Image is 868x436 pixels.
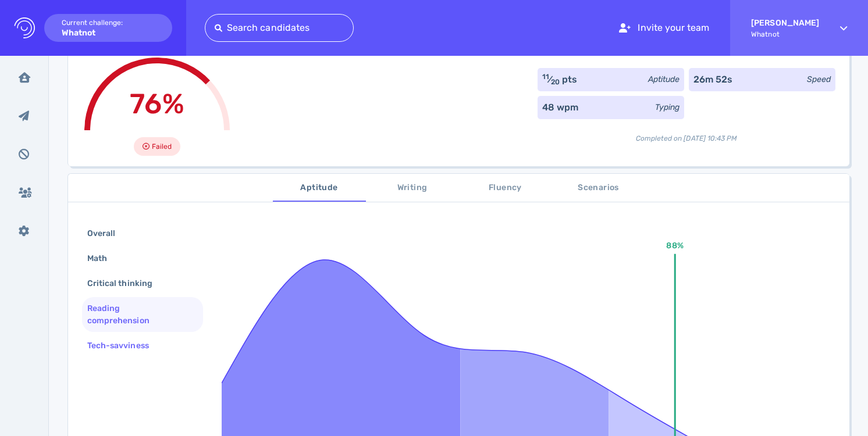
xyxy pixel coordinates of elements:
div: Overall [85,225,129,242]
span: Failed [152,140,172,153]
span: Fluency [466,181,545,195]
div: Speed [807,73,831,85]
div: Aptitude [648,73,680,85]
div: 48 wpm [542,101,578,115]
div: Completed on [DATE] 10:43 PM [538,124,835,144]
div: ⁄ pts [542,73,578,87]
sup: 11 [542,73,549,81]
strong: [PERSON_NAME] [751,18,819,28]
div: Tech-savviness [85,337,163,354]
div: Math [85,250,121,267]
span: Writing [373,181,452,195]
span: Aptitude [280,181,359,195]
div: Critical thinking [85,275,166,292]
span: Whatnot [751,30,819,38]
div: 26m 52s [693,73,732,87]
span: 76% [130,87,184,120]
span: Scenarios [559,181,638,195]
text: 88% [667,241,684,251]
div: Reading comprehension [85,300,191,329]
sub: 20 [551,78,560,86]
div: Typing [655,101,680,113]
